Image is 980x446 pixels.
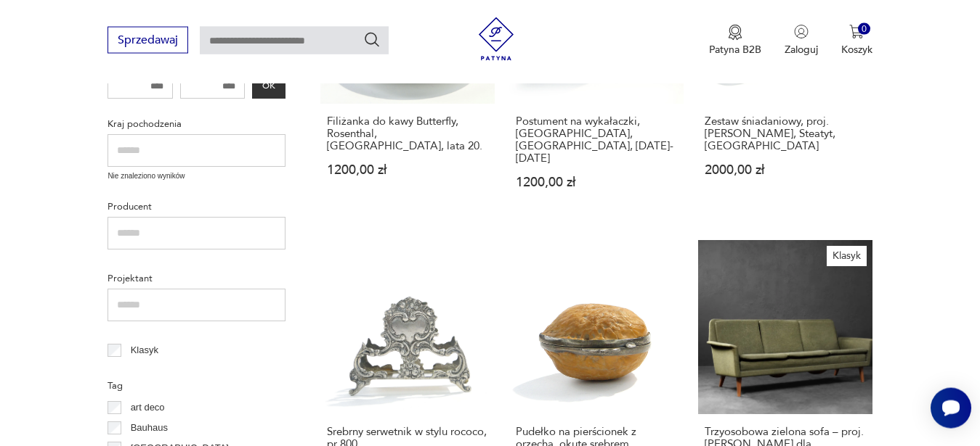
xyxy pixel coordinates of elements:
button: Zaloguj [785,25,818,57]
button: Patyna B2B [709,25,761,57]
p: Kraj pochodzenia [108,116,286,132]
p: Nie znaleziono wyników [108,170,286,182]
button: Sprzedawaj [108,27,188,54]
p: 1200,00 zł [327,164,488,176]
div: 0 [858,23,870,36]
p: Patyna B2B [709,43,761,57]
p: Bauhaus [131,420,168,436]
button: OK [252,73,286,99]
h3: Postument na wykałaczki, [GEOGRAPHIC_DATA], [GEOGRAPHIC_DATA], [DATE]-[DATE] [516,115,677,165]
button: Szukaj [363,31,381,49]
img: Patyna - sklep z meblami i dekoracjami vintage [474,17,518,61]
p: 1200,00 zł [516,176,677,189]
img: Ikona koszyka [849,25,864,39]
button: 0Koszyk [841,25,872,57]
img: Ikona medalu [728,25,742,41]
p: Klasyk [131,342,158,358]
a: Ikona medaluPatyna B2B [709,25,761,57]
p: 2000,00 zł [705,164,866,176]
p: Producent [108,199,286,215]
p: Tag [108,378,286,394]
h3: Filiżanka do kawy Butterfly, Rosenthal, [GEOGRAPHIC_DATA], lata 20. [327,115,488,152]
p: Projektant [108,271,286,286]
p: art deco [131,400,165,416]
img: Ikonka użytkownika [794,25,809,39]
iframe: Smartsupp widget button [931,388,971,429]
h3: Zestaw śniadaniowy, proj. [PERSON_NAME], Steatyt, [GEOGRAPHIC_DATA] [705,115,866,152]
p: Koszyk [841,43,872,57]
p: Zaloguj [785,43,818,57]
a: Sprzedawaj [108,36,188,46]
